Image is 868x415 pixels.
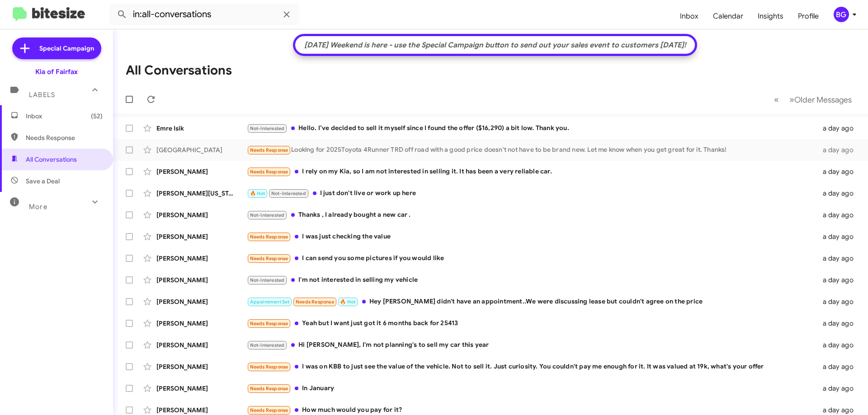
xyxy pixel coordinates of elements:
span: Needs Response [296,299,334,305]
div: [PERSON_NAME] [156,340,247,350]
div: a day ago [817,254,861,263]
div: [PERSON_NAME] [156,232,247,241]
div: a day ago [817,189,861,198]
a: Calendar [706,3,750,29]
div: [PERSON_NAME] [156,384,247,393]
span: 🔥 Hot [250,191,265,196]
div: a day ago [817,145,861,154]
div: a day ago [817,406,861,415]
div: Emre Isik [156,124,247,133]
div: Kia of Fairfax [35,67,78,76]
div: I can send you some pictures if you would like [247,253,817,264]
span: Older Messages [794,95,852,105]
div: [DATE] Weekend is here - use the Special Campaign button to send out your sales event to customer... [300,41,691,50]
div: I was on KBB to just see the value of the vehicle. Not to sell it. Just curiosity. You couldn't p... [247,362,817,372]
a: Special Campaign [12,37,101,59]
div: a day ago [817,362,861,371]
a: Insights [750,3,791,29]
div: a day ago [817,275,861,284]
a: Inbox [673,3,706,29]
div: Hello. I’ve decided to sell it myself since I found the offer ($16,290) a bit low. Thank you. [247,123,817,134]
span: All Conversations [26,155,77,164]
input: Search [109,4,299,25]
span: Needs Response [250,147,288,153]
nav: Page navigation example [769,90,857,109]
h1: All Conversations [126,63,232,78]
div: [PERSON_NAME] [156,254,247,263]
span: Not-Interested [250,342,285,348]
span: Not-Interested [250,126,285,131]
span: Needs Response [250,234,288,240]
span: » [789,94,794,105]
div: a day ago [817,124,861,133]
span: Needs Response [250,364,288,370]
button: BG [826,7,858,22]
div: In January [247,383,817,394]
span: Not-Interested [250,212,285,218]
span: Needs Response [250,386,288,392]
a: Profile [791,3,826,29]
span: Needs Response [250,169,288,175]
div: a day ago [817,210,861,219]
div: a day ago [817,167,861,176]
div: Yeah but I want just got it 6 months back for 25413 [247,318,817,329]
button: Previous [769,90,784,109]
div: [PERSON_NAME] [156,319,247,328]
span: More [29,203,47,211]
div: [PERSON_NAME] [156,210,247,219]
div: [PERSON_NAME] [156,275,247,284]
div: BG [834,7,849,22]
span: Not-Interested [271,191,306,196]
div: I'm not interested in selling my vehicle [247,275,817,285]
div: a day ago [817,340,861,350]
div: a day ago [817,384,861,393]
div: Looking for 2025Toyota 4Runner TRD off road with a good price doesn't not have to be brand new. L... [247,145,817,155]
button: Next [784,90,857,109]
div: [PERSON_NAME] [156,167,247,176]
span: Special Campaign [39,44,94,53]
span: 🔥 Hot [340,299,355,305]
div: [PERSON_NAME] [156,297,247,306]
div: I was just checking the value [247,232,817,242]
span: Appointment Set [250,299,290,305]
span: Save a Deal [26,177,60,186]
div: [PERSON_NAME] [156,406,247,415]
div: [GEOGRAPHIC_DATA] [156,145,247,154]
span: (52) [91,112,103,121]
div: a day ago [817,232,861,241]
div: [PERSON_NAME] [156,362,247,371]
span: Needs Response [250,407,288,413]
div: Hi [PERSON_NAME], I'm not planning's to sell my car this year [247,340,817,350]
div: I just don't live or work up here [247,188,817,199]
div: I rely on my Kia, so I am not interested in selling it. It has been a very reliable car. [247,167,817,177]
span: Not-Interested [250,277,285,283]
span: Needs Response [250,321,288,326]
div: a day ago [817,319,861,328]
span: Needs Response [26,133,103,142]
span: « [774,94,779,105]
div: Hey [PERSON_NAME] didn't have an appointment..We were discussing lease but couldn't agree on the ... [247,297,817,307]
div: [PERSON_NAME][US_STATE] [156,189,247,198]
span: Needs Response [250,256,288,261]
div: a day ago [817,297,861,306]
span: Inbox [26,112,103,121]
div: Thanks , I already bought a new car . [247,210,817,220]
span: Labels [29,91,55,99]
